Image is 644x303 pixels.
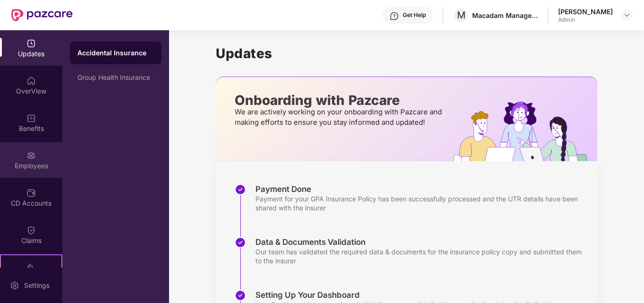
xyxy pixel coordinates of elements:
[26,151,36,160] img: svg+xml;base64,PHN2ZyBpZD0iRW1wbG95ZWVzIiB4bWxucz0iaHR0cDovL3d3dy53My5vcmcvMjAwMC9zdmciIHdpZHRoPS...
[235,184,246,195] img: svg+xml;base64,PHN2ZyBpZD0iU3RlcC1Eb25lLTMyeDMyIiB4bWxucz0iaHR0cDovL3d3dy53My5vcmcvMjAwMC9zdmciIH...
[26,113,36,123] img: svg+xml;base64,PHN2ZyBpZD0iQmVuZWZpdHMiIHhtbG5zPSJodHRwOi8vd3d3LnczLm9yZy8yMDAwL3N2ZyIgd2lkdGg9Ij...
[77,48,154,58] div: Accidental Insurance
[390,11,399,21] img: svg+xml;base64,PHN2ZyBpZD0iSGVscC0zMngzMiIgeG1sbnM9Imh0dHA6Ly93d3cudzMub3JnLzIwMDAvc3ZnIiB3aWR0aD...
[453,102,597,161] img: hrOnboarding
[21,281,52,290] div: Settings
[235,96,445,104] p: Onboarding with Pazcare
[26,76,36,86] img: svg+xml;base64,PHN2ZyBpZD0iSG9tZSIgeG1sbnM9Imh0dHA6Ly93d3cudzMub3JnLzIwMDAvc3ZnIiB3aWR0aD0iMjAiIG...
[26,263,36,272] img: svg+xml;base64,PHN2ZyB4bWxucz0iaHR0cDovL3d3dy53My5vcmcvMjAwMC9zdmciIHdpZHRoPSIyMSIgaGVpZ2h0PSIyMC...
[235,237,246,248] img: svg+xml;base64,PHN2ZyBpZD0iU3RlcC1Eb25lLTMyeDMyIiB4bWxucz0iaHR0cDovL3d3dy53My5vcmcvMjAwMC9zdmciIH...
[255,290,562,300] div: Setting Up Your Dashboard
[26,39,36,48] img: svg+xml;base64,PHN2ZyBpZD0iVXBkYXRlZCIgeG1sbnM9Imh0dHA6Ly93d3cudzMub3JnLzIwMDAvc3ZnIiB3aWR0aD0iMj...
[255,194,588,212] div: Payment for your GPA Insurance Policy has been successfully processed and the UTR details have be...
[11,9,73,21] img: New Pazcare Logo
[558,16,613,24] div: Admin
[235,290,246,301] img: svg+xml;base64,PHN2ZyBpZD0iU3RlcC1Eb25lLTMyeDMyIiB4bWxucz0iaHR0cDovL3d3dy53My5vcmcvMjAwMC9zdmciIH...
[26,188,36,198] img: svg+xml;base64,PHN2ZyBpZD0iQ0RfQWNjb3VudHMiIGRhdGEtbmFtZT0iQ0QgQWNjb3VudHMiIHhtbG5zPSJodHRwOi8vd3...
[472,11,538,20] div: Macadam Management Services Private Limited
[77,74,154,81] div: Group Health Insurance
[255,237,588,247] div: Data & Documents Validation
[457,9,466,21] span: M
[216,45,597,61] h1: Updates
[10,281,19,290] img: svg+xml;base64,PHN2ZyBpZD0iU2V0dGluZy0yMHgyMCIgeG1sbnM9Imh0dHA6Ly93d3cudzMub3JnLzIwMDAvc3ZnIiB3aW...
[255,247,588,265] div: Our team has validated the required data & documents for the insurance policy copy and submitted ...
[403,11,426,19] div: Get Help
[235,107,445,128] p: We are actively working on your onboarding with Pazcare and making efforts to ensure you stay inf...
[255,184,588,194] div: Payment Done
[623,11,631,19] img: svg+xml;base64,PHN2ZyBpZD0iRHJvcGRvd24tMzJ4MzIiIHhtbG5zPSJodHRwOi8vd3d3LnczLm9yZy8yMDAwL3N2ZyIgd2...
[558,7,613,16] div: [PERSON_NAME]
[26,225,36,235] img: svg+xml;base64,PHN2ZyBpZD0iQ2xhaW0iIHhtbG5zPSJodHRwOi8vd3d3LnczLm9yZy8yMDAwL3N2ZyIgd2lkdGg9IjIwIi...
